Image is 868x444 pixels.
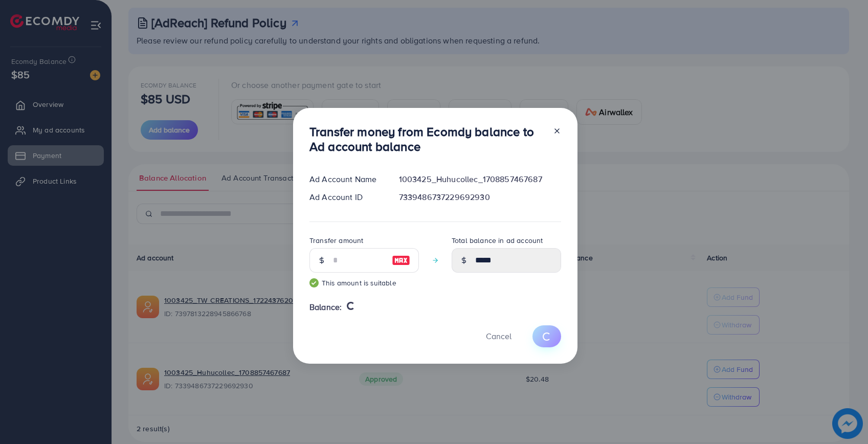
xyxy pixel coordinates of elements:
[486,330,511,342] span: Cancel
[309,235,363,246] label: Transfer amount
[309,278,319,287] img: guide
[309,124,545,154] h3: Transfer money from Ecomdy balance to Ad account balance
[309,278,419,288] small: This amount is suitable
[391,173,569,185] div: 1003425_Huhucollec_1708857467687
[473,325,524,347] button: Cancel
[391,191,569,203] div: 7339486737229692930
[392,254,410,267] img: image
[309,301,342,313] span: Balance:
[452,235,543,246] label: Total balance in ad account
[301,173,391,185] div: Ad Account Name
[301,191,391,203] div: Ad Account ID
